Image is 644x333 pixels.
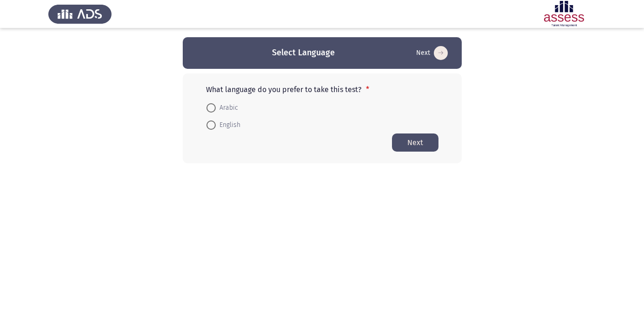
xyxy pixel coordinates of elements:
[216,120,240,131] span: English
[392,133,438,152] button: Start assessment
[216,102,238,113] span: Arabic
[413,46,451,60] button: Start assessment
[532,1,596,27] img: Assessment logo of ASSESS Focus Assessment (A+B) Ibn Sina
[272,47,335,59] h3: Select Language
[48,1,112,27] img: Assess Talent Management logo
[206,85,438,94] p: What language do you prefer to take this test?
